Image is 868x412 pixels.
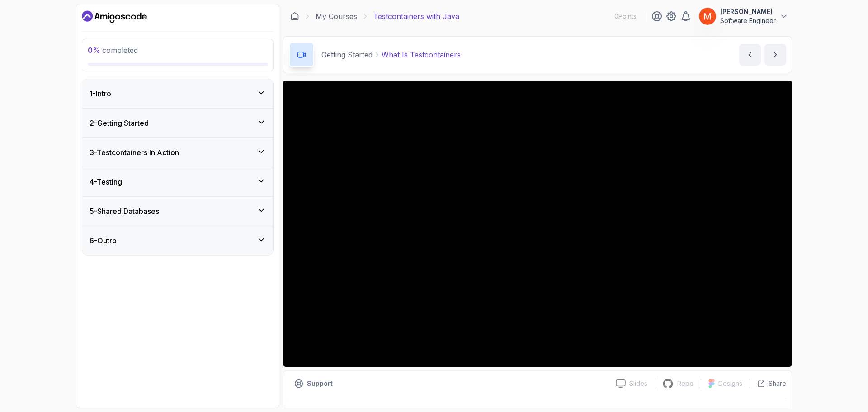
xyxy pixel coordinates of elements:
button: user profile image[PERSON_NAME]Software Engineer [698,7,788,25]
a: Dashboard [290,12,299,21]
h3: 3 - Testcontainers In Action [90,147,179,158]
span: 0 % [88,46,100,55]
p: Designs [718,379,742,388]
p: Slides [629,379,647,388]
p: Share [769,379,786,388]
img: user profile image [699,8,716,25]
button: Share [750,379,786,388]
a: Dashboard [82,9,147,24]
button: next content [764,44,786,66]
button: 4-Testing [82,167,273,196]
button: 6-Outro [82,226,273,255]
h3: 2 - Getting Started [90,118,149,128]
button: 3-Testcontainers In Action [82,138,273,167]
button: 2-Getting Started [82,109,273,137]
button: 1-Intro [82,79,273,108]
h3: 5 - Shared Databases [90,206,159,217]
p: Support [307,379,333,388]
p: Getting Started [321,49,373,60]
p: [PERSON_NAME] [720,7,776,16]
button: 5-Shared Databases [82,197,273,226]
p: What Is Testcontainers [382,49,461,60]
button: Support button [289,376,338,391]
h3: 4 - Testing [90,176,122,187]
p: Software Engineer [720,16,776,25]
h3: 6 - Outro [90,235,117,246]
a: My Courses [316,11,357,22]
span: completed [88,46,138,55]
h3: 1 - Intro [90,88,111,99]
iframe: 1 - What is Testcontainers [283,81,792,367]
p: 0 Points [614,12,637,21]
p: Repo [677,379,693,388]
button: previous content [739,44,761,66]
p: Testcontainers with Java [373,11,459,22]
